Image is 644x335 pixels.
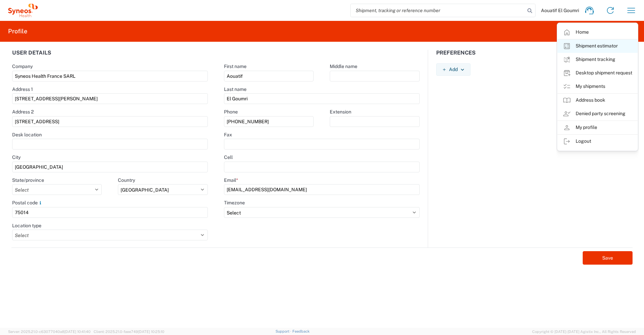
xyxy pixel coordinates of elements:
[541,7,579,13] span: Aouatif El Goumri
[557,94,638,107] a: Address book
[118,177,135,183] label: Country
[557,53,638,66] a: Shipment tracking
[94,330,164,334] span: Client: 2025.21.0-faee749
[351,4,525,17] input: Shipment, tracking or reference number
[557,121,638,134] a: My profile
[4,50,216,63] div: User details
[12,200,43,206] label: Postal code
[532,329,636,335] span: Copyright © [DATE]-[DATE] Agistix Inc., All Rights Reserved
[276,329,292,333] a: Support
[292,329,310,333] a: Feedback
[330,63,357,69] label: Middle name
[557,66,638,80] a: Desktop shipment request
[12,223,41,229] label: Location type
[12,86,33,92] label: Address 1
[12,177,44,183] label: State/province
[224,200,245,206] label: Timezone
[436,63,471,76] button: Add
[224,63,247,69] label: First name
[224,177,238,183] label: Email
[64,330,91,334] span: [DATE] 10:41:40
[12,154,21,160] label: City
[138,330,164,334] span: [DATE] 10:25:10
[224,154,233,160] label: Cell
[557,39,638,53] a: Shipment estimator
[224,86,247,92] label: Last name
[12,132,42,138] label: Desk location
[8,27,27,35] h2: Profile
[12,63,33,69] label: Company
[583,251,633,265] button: Save
[557,107,638,121] a: Denied party screening
[224,109,238,115] label: Phone
[224,132,232,138] label: Fax
[557,135,638,148] a: Logout
[12,109,34,115] label: Address 2
[8,330,91,334] span: Server: 2025.21.0-c63077040a8
[557,80,638,93] a: My shipments
[428,50,640,63] div: Preferences
[330,109,351,115] label: Extension
[557,26,638,39] a: Home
